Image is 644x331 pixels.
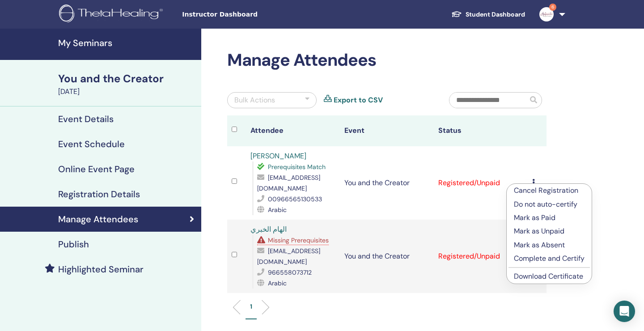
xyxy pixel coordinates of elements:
span: Missing Prerequisites [268,236,329,244]
p: Mark as Paid [514,212,585,223]
h4: Registration Details [58,189,140,199]
td: You and the Creator [340,220,434,293]
a: Download Certificate [514,272,583,281]
div: Open Intercom Messenger [614,301,635,322]
h4: Event Details [58,114,114,124]
span: [EMAIL_ADDRESS][DOMAIN_NAME] [257,247,320,266]
a: Student Dashboard [444,6,532,23]
span: Instructor Dashboard [182,10,316,19]
h4: My Seminars [58,38,196,48]
span: [EMAIL_ADDRESS][DOMAIN_NAME] [257,174,320,192]
a: الهام الخبري [250,225,287,234]
h2: Manage Attendees [227,50,547,71]
h4: Highlighted Seminar [58,264,144,275]
span: 966558073712 [268,268,312,276]
a: You and the Creator[DATE] [53,71,201,97]
p: Cancel Registration [514,185,585,196]
span: Arabic [268,206,287,214]
th: Event [340,115,434,146]
div: Bulk Actions [234,95,275,106]
p: Do not auto-certify [514,199,585,210]
th: Status [434,115,528,146]
p: Complete and Certify [514,253,585,264]
span: Prerequisites Match [268,163,326,171]
span: 6 [549,4,556,11]
span: Arabic [268,279,287,287]
h4: Online Event Page [58,164,135,174]
h4: Publish [58,239,89,250]
span: 00966565130533 [268,195,322,203]
h4: Manage Attendees [58,214,138,225]
img: default.jpg [539,7,554,21]
div: You and the Creator [58,71,196,86]
td: You and the Creator [340,146,434,220]
img: graduation-cap-white.svg [451,10,462,18]
a: [PERSON_NAME] [250,151,306,161]
a: Export to CSV [334,95,383,106]
img: logo.png [59,4,166,25]
p: 1 [250,302,252,311]
th: Attendee [246,115,340,146]
h4: Event Schedule [58,139,125,149]
p: Mark as Unpaid [514,226,585,237]
div: [DATE] [58,86,196,97]
p: Mark as Absent [514,240,585,250]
